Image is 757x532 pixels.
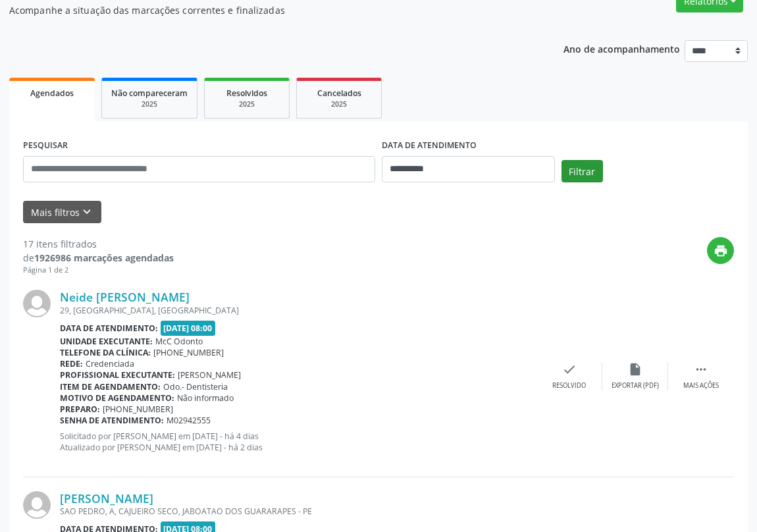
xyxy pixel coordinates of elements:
[561,160,603,182] button: Filtrar
[30,88,74,99] span: Agendados
[628,362,642,377] i: insert_drive_file
[226,88,267,99] span: Resolvidos
[562,362,577,377] i: check
[163,381,228,392] span: Odo.- Dentisteria
[111,99,188,109] div: 2025
[23,491,51,519] img: img
[155,336,203,347] span: McC Odonto
[23,290,51,317] img: img
[23,265,174,276] div: Página 1 de 2
[214,99,280,109] div: 2025
[60,392,174,404] b: Motivo de agendamento:
[60,323,158,334] b: Data de atendimento:
[60,431,536,453] p: Solicitado por [PERSON_NAME] em [DATE] - há 4 dias Atualizado por [PERSON_NAME] em [DATE] - há 2 ...
[60,369,175,381] b: Profissional executante:
[683,381,719,390] div: Mais ações
[178,369,241,381] span: [PERSON_NAME]
[563,40,680,57] p: Ano de acompanhamento
[317,88,361,99] span: Cancelados
[161,321,216,336] span: [DATE] 08:00
[707,237,734,264] button: print
[177,392,234,404] span: Não informado
[552,381,586,390] div: Resolvido
[714,244,728,258] i: print
[153,347,224,358] span: [PHONE_NUMBER]
[86,358,134,369] span: Credenciada
[60,347,151,358] b: Telefone da clínica:
[34,252,174,264] strong: 1926986 marcações agendadas
[9,3,526,17] p: Acompanhe a situação das marcações correntes e finalizadas
[60,336,153,347] b: Unidade executante:
[60,381,161,392] b: Item de agendamento:
[23,237,174,251] div: 17 itens filtrados
[694,362,708,377] i: 
[80,205,94,219] i: keyboard_arrow_down
[306,99,372,109] div: 2025
[60,290,190,304] a: Neide [PERSON_NAME]
[103,404,173,415] span: [PHONE_NUMBER]
[60,491,153,506] a: [PERSON_NAME]
[60,506,536,517] div: SAO PEDRO, A, CAJUEIRO SECO, JABOATAO DOS GUARARAPES - PE
[111,88,188,99] span: Não compareceram
[60,305,536,316] div: 29, [GEOGRAPHIC_DATA], [GEOGRAPHIC_DATA]
[23,136,68,156] label: PESQUISAR
[612,381,659,390] div: Exportar (PDF)
[60,358,83,369] b: Rede:
[167,415,211,426] span: M02942555
[23,251,174,265] div: de
[60,404,100,415] b: Preparo:
[60,415,164,426] b: Senha de atendimento:
[23,201,101,224] button: Mais filtroskeyboard_arrow_down
[382,136,477,156] label: DATA DE ATENDIMENTO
